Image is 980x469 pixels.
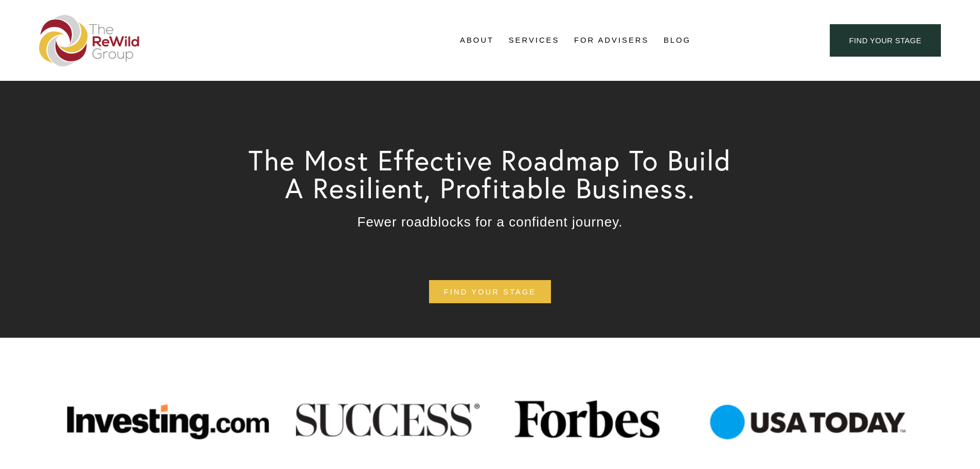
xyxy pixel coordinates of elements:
[509,33,560,47] span: Services
[664,33,691,48] a: Blog
[830,24,941,57] a: find your stage
[429,280,551,303] a: find your stage
[39,15,140,66] img: The ReWild Group
[574,33,649,48] a: For Advisers
[248,143,740,205] span: The Most Effective Roadmap To Build A Resilient, Profitable Business.
[460,33,494,48] a: folder dropdown
[460,33,494,47] span: About
[358,214,623,230] span: Fewer roadblocks for a confident journey.
[509,33,560,48] a: folder dropdown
